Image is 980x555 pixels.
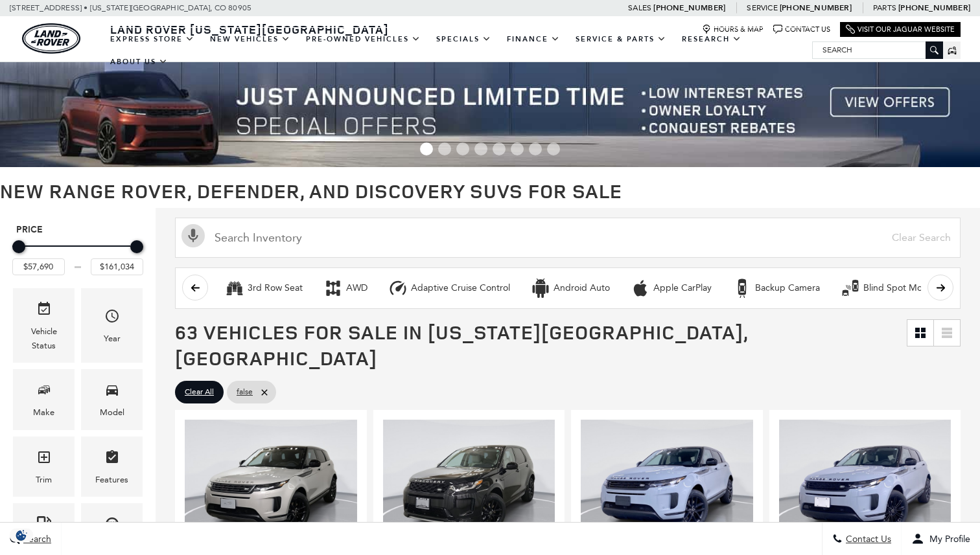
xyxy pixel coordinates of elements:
[12,236,143,275] div: Price
[323,278,343,298] div: AWD
[10,3,251,12] a: [STREET_ADDRESS] • [US_STATE][GEOGRAPHIC_DATA], CO 80905
[732,278,752,298] div: Backup Camera
[674,28,749,51] a: Research
[104,379,120,405] span: Model
[175,319,748,371] span: 63 Vehicles for Sale in [US_STATE][GEOGRAPHIC_DATA], [GEOGRAPHIC_DATA]
[653,3,725,13] a: [PHONE_NUMBER]
[456,142,469,155] span: Go to slide 3
[863,282,941,294] div: Blind Spot Monitor
[104,513,120,539] span: Transmission
[846,25,955,34] a: Visit Our Jaguar Website
[237,384,253,400] span: false
[36,473,52,487] div: Trim
[81,369,143,429] div: ModelModel
[725,275,827,302] button: Backup CameraBackup Camera
[653,282,712,294] div: Apple CarPlay
[36,446,52,473] span: Trim
[202,28,298,51] a: New Vehicles
[531,278,550,298] div: Android Auto
[13,369,75,429] div: MakeMake
[924,534,970,545] span: My Profile
[554,282,610,294] div: Android Auto
[780,3,852,13] a: [PHONE_NUMBER]
[581,420,753,549] img: 2025 LAND ROVER Range Rover Evoque S
[898,3,970,13] a: [PHONE_NUMBER]
[6,528,36,542] img: Opt-Out Icon
[81,288,143,363] div: YearYear
[102,21,397,37] a: Land Rover [US_STATE][GEOGRAPHIC_DATA]
[36,298,52,324] span: Vehicle
[91,258,143,275] input: Maximum
[95,473,128,487] div: Features
[104,332,121,346] div: Year
[524,275,617,302] button: Android AutoAndroid Auto
[755,282,820,294] div: Backup Camera
[747,3,777,12] span: Service
[438,142,451,155] span: Go to slide 2
[902,523,980,555] button: Open user profile menu
[298,28,428,51] a: Pre-Owned Vehicles
[33,405,54,420] div: Make
[6,528,36,542] section: Click to Open Cookie Consent Modal
[22,23,80,54] a: land-rover
[420,142,433,155] span: Go to slide 1
[381,275,517,302] button: Adaptive Cruise ControlAdaptive Cruise Control
[773,25,830,34] a: Contact Us
[13,436,75,497] div: TrimTrim
[104,305,120,332] span: Year
[779,420,951,549] img: 2025 LAND ROVER Range Rover Evoque S
[130,240,143,253] div: Maximum Price
[182,275,208,300] button: scroll left
[631,278,650,298] div: Apple CarPlay
[175,218,961,258] input: Search Inventory
[102,28,812,73] nav: Main Navigation
[388,278,408,298] div: Adaptive Cruise Control
[411,282,510,294] div: Adaptive Cruise Control
[16,224,139,236] h5: Price
[843,534,891,545] span: Contact Us
[23,324,65,353] div: Vehicle Status
[225,278,244,298] div: 3rd Row Seat
[12,258,65,275] input: Minimum
[102,51,176,73] a: About Us
[81,436,143,497] div: FeaturesFeatures
[185,420,357,549] img: 2026 LAND ROVER Range Rover Evoque S
[568,28,674,51] a: Service & Parts
[218,275,310,302] button: 3rd Row Seat3rd Row Seat
[316,275,375,302] button: AWDAWD
[499,28,568,51] a: Finance
[36,513,52,539] span: Fueltype
[624,275,719,302] button: Apple CarPlayApple CarPlay
[22,23,80,54] img: Land Rover
[841,278,860,298] div: Blind Spot Monitor
[346,282,367,294] div: AWD
[104,446,120,473] span: Features
[248,282,303,294] div: 3rd Row Seat
[181,224,205,247] svg: Click to toggle on voice search
[493,142,506,155] span: Go to slide 5
[102,28,202,51] a: EXPRESS STORE
[428,28,499,51] a: Specials
[511,142,524,155] span: Go to slide 6
[873,3,896,12] span: Parts
[110,21,389,37] span: Land Rover [US_STATE][GEOGRAPHIC_DATA]
[474,142,487,155] span: Go to slide 4
[628,3,651,12] span: Sales
[927,275,953,300] button: scroll right
[185,384,214,400] span: Clear All
[834,275,948,302] button: Blind Spot MonitorBlind Spot Monitor
[813,42,942,58] input: Search
[13,288,75,363] div: VehicleVehicle Status
[529,142,542,155] span: Go to slide 7
[702,25,764,34] a: Hours & Map
[36,379,52,405] span: Make
[100,405,124,420] div: Model
[383,420,555,549] img: 2025 LAND ROVER Discovery Sport S
[547,142,560,155] span: Go to slide 8
[12,240,25,253] div: Minimum Price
